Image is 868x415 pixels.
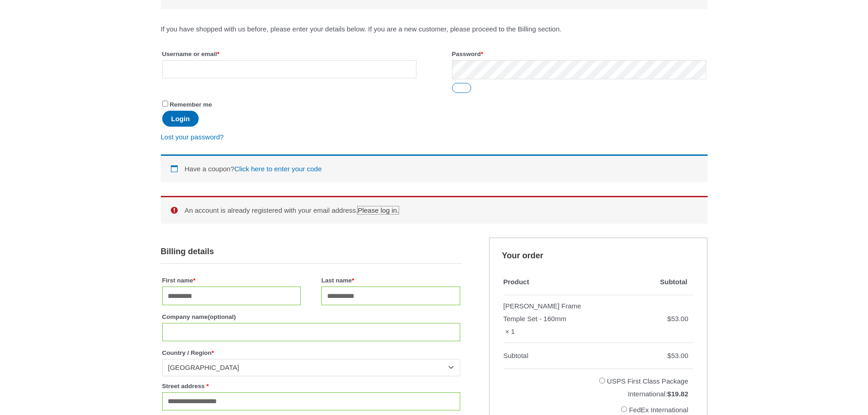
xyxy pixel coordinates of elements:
[668,390,671,398] span: $
[169,101,212,108] span: Remember me
[161,133,224,141] a: Lost your password?
[593,269,693,295] th: Subtotal
[358,206,399,214] a: Please log in.
[668,390,688,398] bdi: 19.82
[162,347,460,359] label: Country / Region
[505,325,515,338] strong: × 1
[489,237,708,269] h3: Your order
[668,352,688,359] bdi: 53.00
[162,359,460,376] span: Country / Region
[668,315,671,323] span: $
[161,237,462,264] h3: Billing details
[162,48,416,60] label: Username or email
[503,343,593,369] th: Subtotal
[162,380,460,392] label: Street address
[162,101,168,107] input: Remember me
[208,313,236,320] span: (optional)
[321,274,460,287] label: Last name
[161,23,708,36] p: If you have shopped with us before, please enter your details below. If you are a new customer, p...
[162,274,301,287] label: First name
[234,165,322,173] a: Enter your coupon code
[607,377,688,398] label: USPS First Class Package International:
[503,269,593,295] th: Product
[162,311,460,323] label: Company name
[185,204,694,217] li: An account is already registered with your email address.
[168,363,446,372] span: Canada
[668,315,688,323] bdi: 53.00
[503,300,589,325] div: [PERSON_NAME] Frame Temple Set - 160mm
[162,111,199,127] button: Login
[161,154,708,182] div: Have a coupon?
[452,48,706,60] label: Password
[452,83,471,93] button: Show password
[668,352,671,359] span: $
